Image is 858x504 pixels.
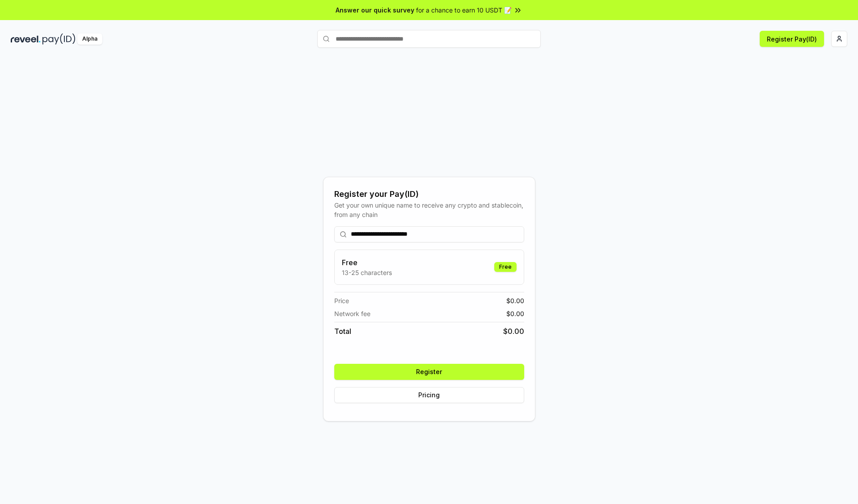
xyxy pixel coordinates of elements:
[334,200,524,219] div: Get your own unique name to receive any crypto and stablecoin, from any chain
[11,33,41,45] img: reveel_dark
[503,326,524,337] span: $ 0.00
[342,268,392,277] p: 13-25 characters
[42,33,76,45] img: pay_id
[334,326,351,337] span: Total
[506,296,524,305] span: $ 0.00
[494,262,517,272] div: Free
[506,309,524,318] span: $ 0.00
[342,257,392,268] h3: Free
[416,5,512,15] span: for a chance to earn 10 USDT 📝
[760,31,824,47] button: Register Pay(ID)
[334,296,349,305] span: Price
[77,33,102,45] div: Alpha
[334,364,524,380] button: Register
[334,309,370,318] span: Network fee
[334,188,524,200] div: Register your Pay(ID)
[334,387,524,403] button: Pricing
[336,5,414,15] span: Answer our quick survey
